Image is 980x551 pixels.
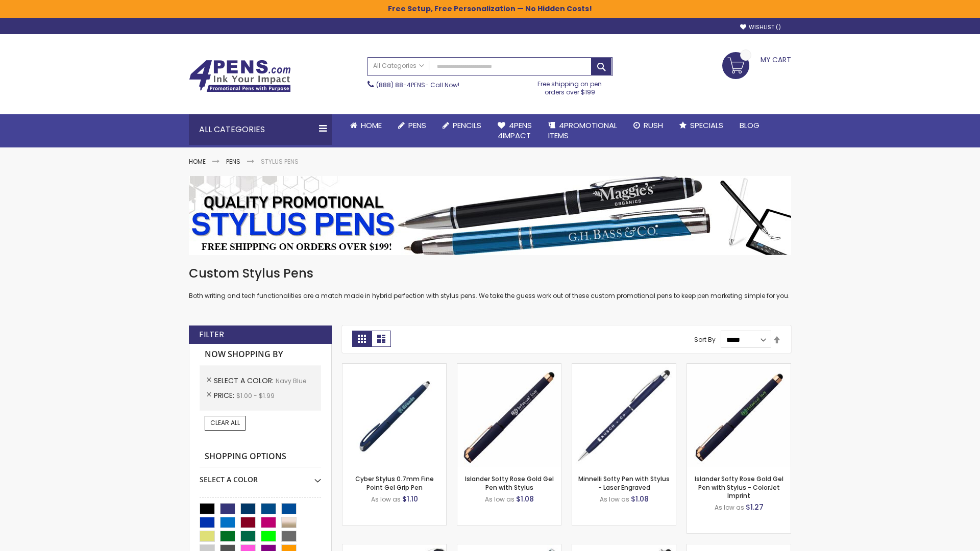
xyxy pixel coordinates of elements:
div: All Categories [189,114,332,145]
span: $1.00 - $1.99 [236,391,275,400]
span: As low as [371,495,401,504]
a: Islander Softy Rose Gold Gel Pen with Stylus [465,474,554,491]
a: Specials [671,114,731,137]
a: Islander Softy Rose Gold Gel Pen with Stylus - ColorJet Imprint-Navy Blue [687,363,791,372]
span: $1.08 [516,494,534,504]
span: 4PROMOTIONAL ITEMS [548,120,617,141]
strong: Now Shopping by [200,344,321,365]
label: Sort By [694,335,716,344]
img: Islander Softy Rose Gold Gel Pen with Stylus-Navy Blue [457,364,561,467]
span: Clear All [210,418,240,427]
a: Cyber Stylus 0.7mm Fine Point Gel Grip Pen-Navy Blue [342,363,446,372]
a: Blog [731,114,768,137]
a: Pens [390,114,434,137]
img: 4Pens Custom Pens and Promotional Products [189,60,291,92]
a: Home [342,114,390,137]
span: Pencils [453,120,481,131]
a: All Categories [368,58,429,74]
span: Pens [408,120,426,131]
a: Clear All [205,416,246,430]
a: Islander Softy Rose Gold Gel Pen with Stylus - ColorJet Imprint [695,474,783,499]
a: 4Pens4impact [489,114,540,147]
a: Rush [625,114,671,137]
span: Home [361,120,382,131]
span: Rush [644,120,663,131]
span: $1.08 [631,494,649,504]
h1: Custom Stylus Pens [189,265,791,282]
div: Free shipping on pen orders over $199 [527,76,613,96]
span: As low as [600,495,629,504]
a: Minnelli Softy Pen with Stylus - Laser Engraved [578,474,670,491]
strong: Stylus Pens [261,157,299,166]
span: Blog [740,120,759,131]
img: Stylus Pens [189,176,791,255]
a: (888) 88-4PENS [376,81,425,89]
span: - Call Now! [376,81,459,89]
span: As low as [485,495,514,504]
img: Minnelli Softy Pen with Stylus - Laser Engraved-Navy Blue [572,364,676,467]
span: As low as [715,503,744,512]
span: All Categories [373,62,424,70]
strong: Grid [352,331,372,347]
a: Pencils [434,114,489,137]
a: Cyber Stylus 0.7mm Fine Point Gel Grip Pen [355,474,434,491]
a: Minnelli Softy Pen with Stylus - Laser Engraved-Navy Blue [572,363,676,372]
span: Price [214,390,236,400]
span: Specials [690,120,723,131]
a: Pens [226,157,240,166]
span: Select A Color [214,375,276,386]
span: $1.10 [402,494,418,504]
img: Islander Softy Rose Gold Gel Pen with Stylus - ColorJet Imprint-Navy Blue [687,364,791,467]
img: Cyber Stylus 0.7mm Fine Point Gel Grip Pen-Navy Blue [342,364,446,467]
div: Both writing and tech functionalities are a match made in hybrid perfection with stylus pens. We ... [189,265,791,300]
span: Navy Blue [276,377,306,385]
span: $1.27 [746,502,764,512]
span: 4Pens 4impact [498,120,532,141]
a: 4PROMOTIONALITEMS [540,114,625,147]
div: Select A Color [200,467,321,485]
strong: Shopping Options [200,446,321,468]
a: Wishlist [740,23,781,31]
strong: Filter [199,329,224,340]
a: Islander Softy Rose Gold Gel Pen with Stylus-Navy Blue [457,363,561,372]
a: Home [189,157,206,166]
